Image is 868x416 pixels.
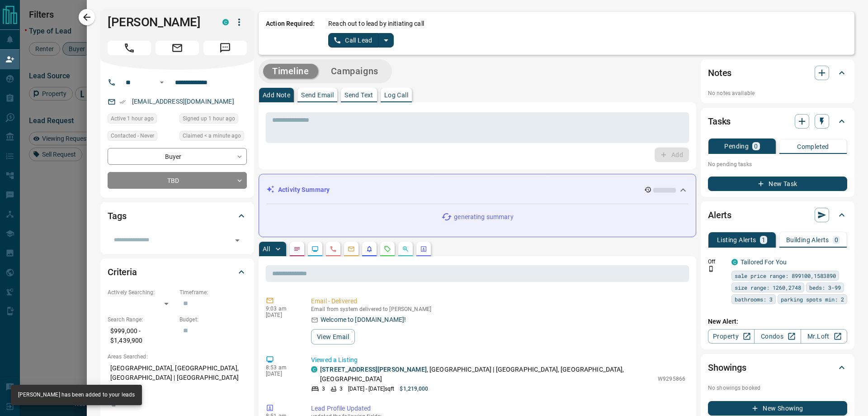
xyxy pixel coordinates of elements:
button: New Task [708,177,847,191]
p: W9295866 [658,375,685,383]
p: Action Required: [266,19,315,48]
a: Condos [754,329,801,344]
p: 0 [835,237,838,243]
p: Listing Alerts [717,237,756,243]
p: No pending tasks [708,158,847,171]
svg: Emails [348,245,355,253]
div: Notes [708,62,847,84]
p: 1 [762,237,765,243]
div: condos.ca [311,366,317,373]
p: [GEOGRAPHIC_DATA], [GEOGRAPHIC_DATA], [GEOGRAPHIC_DATA] | [GEOGRAPHIC_DATA] [108,361,247,385]
div: [PERSON_NAME] has been added to your leads [18,387,135,402]
button: View Email [311,329,355,344]
div: Sun Oct 12 2025 [179,114,247,126]
span: Contacted - Never [111,131,154,140]
span: beds: 3-99 [809,283,841,292]
p: [DATE] [266,312,297,318]
svg: Email Verified [119,99,126,105]
span: sale price range: 899100,1583890 [735,271,836,280]
p: Log Call [384,92,408,98]
div: split button [328,33,394,48]
p: , [GEOGRAPHIC_DATA] | [GEOGRAPHIC_DATA], [GEOGRAPHIC_DATA], [GEOGRAPHIC_DATA] [320,365,653,384]
div: Sun Oct 12 2025 [108,114,175,126]
p: All [263,246,270,252]
p: New Alert: [708,317,847,326]
svg: Notes [293,245,301,253]
p: [DATE] [266,371,297,377]
div: Activity Summary [266,182,689,198]
p: Pending [724,143,749,149]
p: Welcome to [DOMAIN_NAME]! [321,315,406,325]
svg: Requests [384,245,391,253]
span: Message [203,41,247,55]
p: generating summary [454,212,513,222]
button: New Showing [708,401,847,416]
svg: Lead Browsing Activity [311,245,319,253]
p: 3 [340,385,343,393]
div: Tags [108,205,247,227]
p: Search Range: [108,316,175,324]
div: condos.ca [731,259,738,265]
p: Viewed a Listing [311,355,685,365]
p: Send Email [301,92,334,98]
button: Call Lead [328,33,378,48]
p: Completed [797,143,829,150]
svg: Calls [330,245,337,253]
h1: [PERSON_NAME] [108,15,209,29]
p: No showings booked [708,384,847,392]
span: Claimed < a minute ago [183,131,241,140]
p: 8:53 am [266,364,297,371]
h2: Tasks [708,114,731,129]
p: Budget: [179,316,247,324]
h2: Tags [108,209,126,223]
p: No notes available [708,89,847,97]
h2: Showings [708,360,746,375]
p: Lead Profile Updated [311,404,685,413]
p: 0 [754,143,758,149]
span: size range: 1260,2748 [735,283,801,292]
p: Areas Searched: [108,353,247,361]
button: Timeline [263,64,318,79]
svg: Push Notification Only [708,266,714,272]
p: Send Text [344,92,373,98]
p: Off [708,258,726,266]
p: Email - Delivered [311,296,685,306]
p: Email from system delivered to [PERSON_NAME] [311,306,685,312]
h2: Notes [708,66,731,80]
svg: Opportunities [402,245,409,253]
div: Alerts [708,204,847,226]
button: Open [156,77,167,88]
p: 9:03 am [266,306,297,312]
div: Criteria [108,261,247,283]
p: Reach out to lead by initiating call [328,19,424,29]
h2: Alerts [708,208,731,222]
p: Actively Searching: [108,288,175,296]
p: $999,000 - $1,439,900 [108,324,175,348]
p: Timeframe: [179,288,247,296]
div: Tasks [708,110,847,132]
a: [EMAIL_ADDRESS][DOMAIN_NAME] [132,98,234,105]
a: Property [708,329,755,344]
p: 3 [322,385,325,393]
a: [STREET_ADDRESS][PERSON_NAME] [320,366,427,373]
a: Mr.Loft [801,329,847,344]
div: Sun Oct 12 2025 [179,131,247,143]
svg: Agent Actions [420,245,427,253]
div: condos.ca [222,19,229,25]
span: Call [108,41,151,55]
a: Tailored For You [741,258,787,266]
p: Add Note [263,92,290,98]
div: TBD [108,172,247,189]
p: Activity Summary [278,185,330,195]
span: bathrooms: 3 [735,295,773,304]
p: $1,219,000 [400,385,428,393]
p: [DATE] - [DATE] sqft [348,385,394,393]
p: Building Alerts [786,237,829,243]
button: Open [231,234,244,247]
div: Showings [708,357,847,378]
span: parking spots min: 2 [781,295,844,304]
span: Active 1 hour ago [111,114,154,123]
div: Buyer [108,148,247,165]
button: Campaigns [322,64,387,79]
span: Signed up 1 hour ago [183,114,235,123]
